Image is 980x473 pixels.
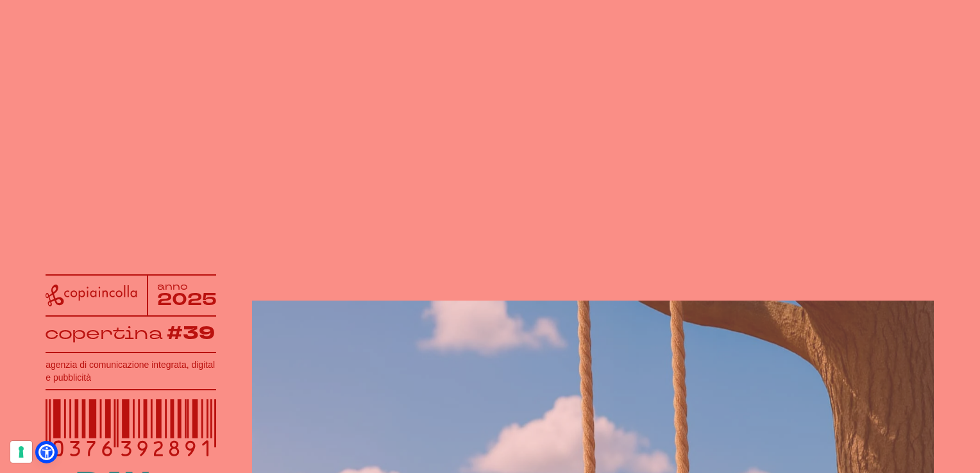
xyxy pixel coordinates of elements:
button: Le tue preferenze relative al consenso per le tecnologie di tracciamento [10,441,32,463]
tspan: 2025 [157,288,217,311]
tspan: #39 [167,321,215,346]
tspan: anno [157,280,188,292]
a: Open Accessibility Menu [38,444,55,460]
h1: agenzia di comunicazione integrata, digital e pubblicità [46,358,216,384]
tspan: copertina [45,321,164,344]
